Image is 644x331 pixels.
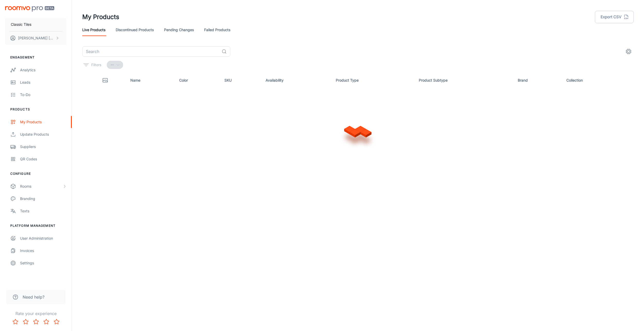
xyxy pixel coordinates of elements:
[20,132,67,137] div: Update Products
[18,35,54,41] p: [PERSON_NAME] [PERSON_NAME]
[20,80,67,85] div: Leads
[175,73,220,88] th: Color
[82,12,119,22] h1: My Products
[5,31,67,45] button: [PERSON_NAME] [PERSON_NAME]
[5,18,67,31] button: Classic Tiles
[10,317,21,327] button: Rate 1 star
[82,46,220,57] input: Search
[220,73,261,88] th: SKU
[20,208,67,214] div: Texts
[23,294,44,300] span: Need help?
[11,22,31,27] p: Classic Tiles
[20,260,67,266] div: Settings
[164,24,194,36] a: Pending Changes
[4,310,68,317] p: Rate your experience
[20,236,67,241] div: User Administration
[102,77,108,83] svg: Thumbnail
[332,73,415,88] th: Product Type
[20,196,67,202] div: Branding
[415,73,514,88] th: Product Subtype
[20,119,67,125] div: My Products
[20,248,67,254] div: Invoices
[20,144,67,150] div: Suppliers
[21,317,31,327] button: Rate 2 star
[82,24,105,36] a: Live Products
[20,67,67,73] div: Analytics
[116,24,154,36] a: Discontinued Products
[41,317,51,327] button: Rate 4 star
[261,73,331,88] th: Availability
[20,156,67,162] div: QR Codes
[562,73,634,88] th: Collection
[20,92,67,98] div: To-do
[595,11,634,23] button: Export CSV
[204,24,230,36] a: Failed Products
[514,73,563,88] th: Brand
[126,73,175,88] th: Name
[51,317,62,327] button: Rate 5 star
[5,6,54,12] img: Roomvo PRO Beta
[31,317,41,327] button: Rate 3 star
[20,184,62,189] div: Rooms
[623,46,634,57] button: settings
